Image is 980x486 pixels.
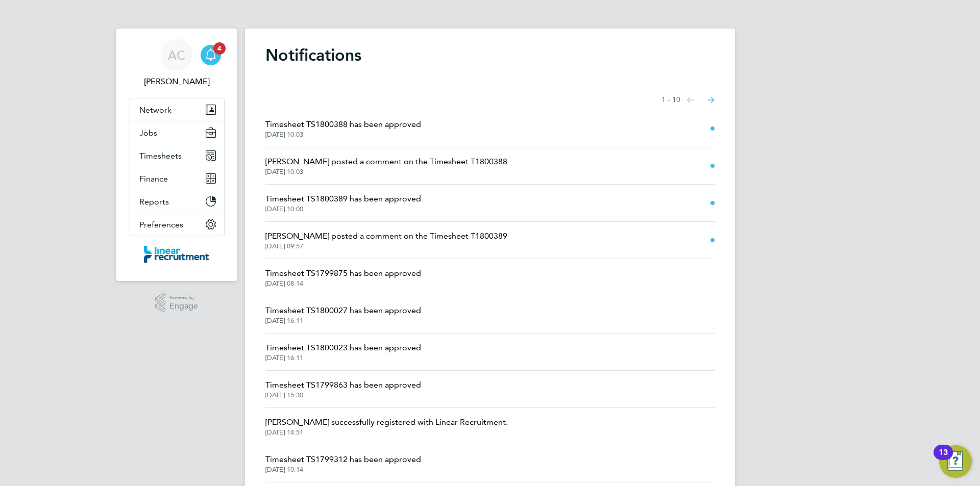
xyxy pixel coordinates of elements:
span: [DATE] 08:14 [265,279,421,288]
a: Timesheet TS1799863 has been approved[DATE] 15:30 [265,379,421,399]
span: [DATE] 16:11 [265,354,421,362]
a: Timesheet TS1800389 has been approved[DATE] 10:00 [265,193,421,213]
span: Timesheet TS1799312 has been approved [265,453,421,466]
span: Timesheets [139,151,182,161]
span: 4 [213,42,226,55]
span: Preferences [139,220,183,229]
a: 4 [201,39,221,71]
div: 13 [939,452,948,466]
span: Timesheet TS1800389 has been approved [265,193,421,205]
span: [PERSON_NAME] successfully registered with Linear Recruitment. [265,416,508,428]
span: [DATE] 10:14 [265,466,421,474]
a: Timesheet TS1800023 has been approved[DATE] 16:11 [265,342,421,362]
span: Jobs [139,128,157,138]
span: Engage [169,302,198,311]
button: Timesheets [129,144,224,167]
a: Timesheet TS1800388 has been approved[DATE] 10:03 [265,118,421,139]
span: Timesheet TS1799875 has been approved [265,267,421,279]
nav: Select page of notifications list [661,90,715,110]
span: Anneliese Clifton [129,75,225,88]
span: Timesheet TS1800027 has been approved [265,304,421,317]
a: Timesheet TS1800027 has been approved[DATE] 16:11 [265,304,421,325]
span: 1 - 10 [661,95,680,105]
span: Powered by [169,293,198,302]
button: Preferences [129,213,224,236]
span: [DATE] 10:03 [265,131,421,139]
span: [DATE] 16:11 [265,317,421,325]
button: Reports [129,190,224,213]
a: AC[PERSON_NAME] [129,39,225,88]
a: Timesheet TS1799875 has been approved[DATE] 08:14 [265,267,421,288]
span: [DATE] 14:51 [265,428,508,437]
button: Finance [129,167,224,190]
a: Powered byEngage [155,293,199,313]
span: Timesheet TS1800023 has been approved [265,342,421,354]
span: Reports [139,197,169,207]
span: [DATE] 15:30 [265,391,421,399]
a: [PERSON_NAME] posted a comment on the Timesheet T1800388[DATE] 10:03 [265,156,507,176]
a: [PERSON_NAME] posted a comment on the Timesheet T1800389[DATE] 09:57 [265,230,507,250]
button: Network [129,98,224,121]
a: [PERSON_NAME] successfully registered with Linear Recruitment.[DATE] 14:51 [265,416,508,437]
nav: Main navigation [116,29,237,281]
span: Network [139,105,171,115]
span: [DATE] 10:03 [265,168,507,176]
button: Open Resource Center, 13 new notifications [939,445,972,478]
span: Finance [139,174,168,184]
span: [PERSON_NAME] posted a comment on the Timesheet T1800388 [265,156,507,168]
h1: Notifications [265,45,715,65]
a: Go to home page [129,246,225,263]
span: [DATE] 10:00 [265,205,421,213]
span: Timesheet TS1799863 has been approved [265,379,421,391]
button: Jobs [129,121,224,144]
span: AC [168,48,185,62]
span: Timesheet TS1800388 has been approved [265,118,421,131]
img: linearrecruitment-logo-retina.png [144,246,209,263]
span: [DATE] 09:57 [265,242,507,250]
span: [PERSON_NAME] posted a comment on the Timesheet T1800389 [265,230,507,242]
a: Timesheet TS1799312 has been approved[DATE] 10:14 [265,453,421,474]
